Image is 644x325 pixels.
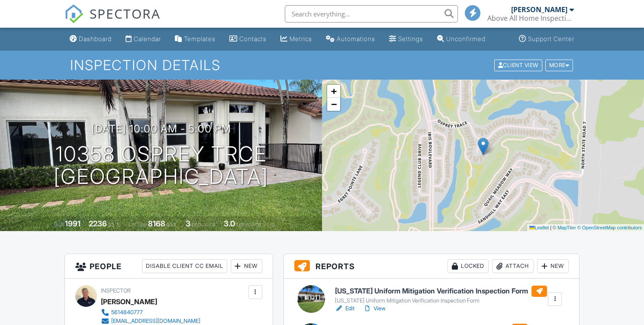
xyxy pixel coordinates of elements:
div: [PERSON_NAME] [101,295,157,308]
a: [US_STATE] Uniform Mitigation Verification Inspection Form [US_STATE] Uniform Mitigation Verifica... [335,286,547,305]
h3: Reports [284,254,579,279]
span: Built [54,221,64,228]
span: SPECTORA [90,4,161,23]
a: Calendar [122,31,164,47]
span: Lot Size [129,221,147,228]
div: Client View [494,59,542,71]
div: 5614840777 [111,309,143,316]
a: Automations (Basic) [322,31,379,47]
a: Zoom in [327,85,340,98]
a: SPECTORA [64,12,161,30]
img: Marker [478,138,489,155]
div: [EMAIL_ADDRESS][DOMAIN_NAME] [111,318,200,325]
a: Contacts [226,31,270,47]
div: Settings [398,35,423,42]
img: The Best Home Inspection Software - Spectora [64,4,84,23]
div: [US_STATE] Uniform Mitigation Verification Inspection Form [335,297,547,304]
a: Metrics [277,31,316,47]
div: 3 [186,219,190,228]
div: Contacts [239,35,267,42]
a: Edit [335,304,354,313]
a: 5614840777 [101,308,200,317]
div: Dashboard [79,35,112,42]
h1: Inspection Details [70,58,574,73]
h1: 10358 Osprey Trce [GEOGRAPHIC_DATA] [54,143,268,189]
div: Templates [184,35,216,42]
a: Leaflet [529,225,549,230]
div: Metrics [290,35,312,42]
h3: People [65,254,273,279]
div: Calendar [134,35,161,42]
span: sq.ft. [167,221,177,228]
div: Automations [337,35,375,42]
span: Inspector [101,287,131,294]
a: Support Center [515,31,578,47]
a: Zoom out [327,98,340,111]
a: View [363,304,386,313]
div: [PERSON_NAME] [511,5,567,14]
div: Disable Client CC Email [142,259,227,273]
div: Unconfirmed [446,35,486,42]
span: + [331,86,337,97]
a: Unconfirmed [434,31,489,47]
div: More [545,59,573,71]
a: © OpenStreetMap contributors [577,225,642,230]
div: Attach [492,259,534,273]
input: Search everything... [285,5,458,23]
div: New [231,259,262,273]
a: Templates [171,31,219,47]
div: Above All Home Inspections LLC [487,14,574,23]
a: Client View [493,61,544,68]
h3: [DATE] 10:00 am - 5:00 pm [91,123,231,135]
div: Locked [448,259,489,273]
span: bathrooms [236,221,261,228]
a: © MapTiler [553,225,576,230]
a: Settings [386,31,427,47]
h6: [US_STATE] Uniform Mitigation Verification Inspection Form [335,286,547,297]
span: − [331,99,337,109]
div: 3.0 [224,219,235,228]
div: Support Center [528,35,574,42]
a: Dashboard [66,31,115,47]
span: sq. ft. [108,221,120,228]
span: | [550,225,551,230]
div: New [537,259,569,273]
div: 8168 [148,219,165,228]
span: bedrooms [192,221,216,228]
div: 2236 [89,219,107,228]
div: 1991 [65,219,80,228]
